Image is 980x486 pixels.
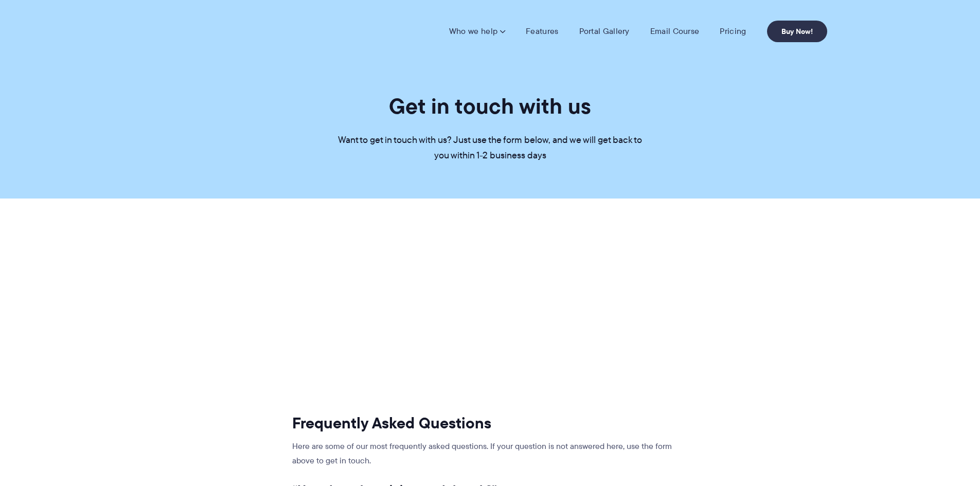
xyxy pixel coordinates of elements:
p: Want to get in touch with us? Just use the form below, and we will get back to you within 1-2 bus... [336,133,645,164]
a: Buy Now! [767,21,827,42]
a: Features [526,26,558,37]
p: Here are some of our most frequently asked questions. If your question is not answered here, use ... [292,439,688,468]
a: Pricing [720,26,746,37]
a: Who we help [449,26,505,37]
h2: Frequently Asked Questions [292,413,688,433]
h1: Get in touch with us [389,93,591,120]
iframe: Contact form [292,277,688,394]
a: Email Course [650,26,700,37]
a: Portal Gallery [579,26,630,37]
